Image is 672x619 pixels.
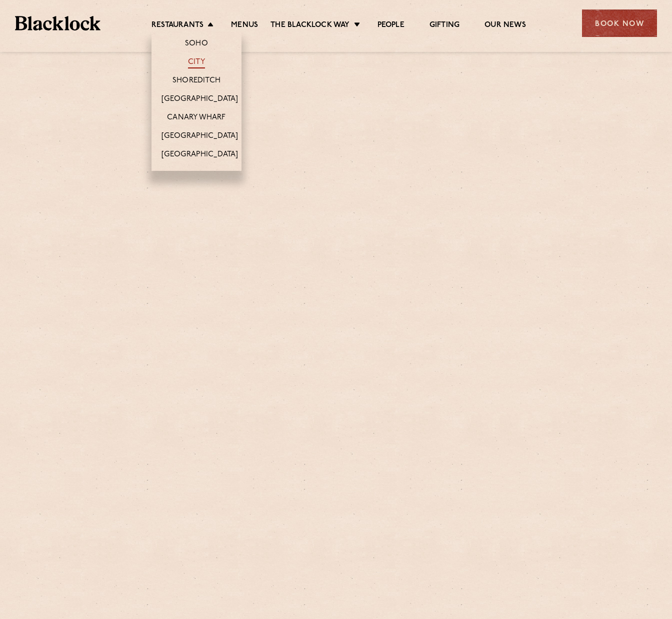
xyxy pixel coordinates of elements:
[377,20,404,31] a: People
[161,94,238,105] a: [GEOGRAPHIC_DATA]
[429,20,459,31] a: Gifting
[484,20,526,31] a: Our News
[270,20,349,31] a: The Blacklock Way
[15,16,100,30] img: BL_Textured_Logo-footer-cropped.svg
[151,20,203,31] a: Restaurants
[188,57,205,68] a: City
[161,131,238,142] a: [GEOGRAPHIC_DATA]
[582,9,657,37] div: Book Now
[231,20,258,31] a: Menus
[172,76,220,87] a: Shoreditch
[161,150,238,161] a: [GEOGRAPHIC_DATA]
[167,113,225,124] a: Canary Wharf
[185,39,208,50] a: Soho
